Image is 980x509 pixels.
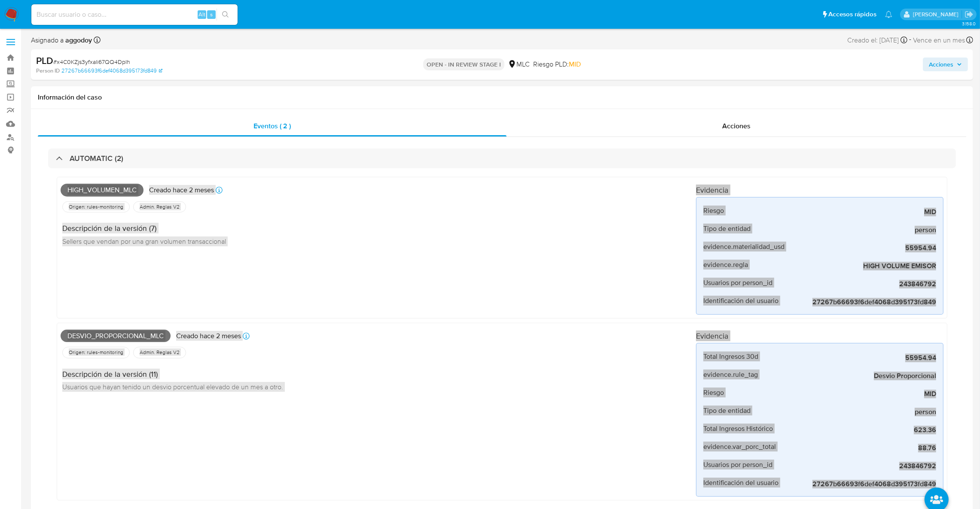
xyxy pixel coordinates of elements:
span: High_volumen_mlc [61,184,143,197]
h4: Descripción de la versión (11) [62,370,283,379]
span: Alt [198,10,205,18]
p: agustina.godoy@mercadolibre.com [913,10,962,18]
a: 27267b66693f6def4068d395173fd849 [61,67,162,75]
p: Creado hace 2 meses [149,185,214,195]
span: Desvio_proporcional_mlc [61,330,171,342]
input: Buscar usuario o caso... [31,9,238,20]
button: Acciones [923,58,968,71]
span: Eventos ( 2 ) [253,121,291,131]
span: MID [569,59,581,69]
p: Creado hace 2 meses [176,331,241,341]
span: Acciones [929,58,953,71]
span: # x4C0KZjs3yfxali67QQ4Dplh [53,58,130,66]
b: Person ID [36,67,60,75]
div: MLC [508,60,530,69]
span: Vence en un mes [913,36,965,45]
div: AUTOMATIC (2) [48,148,956,168]
span: Acciones [722,121,751,131]
h4: Descripción de la versión (7) [62,224,226,233]
span: Riesgo PLD: [533,60,581,69]
span: Admin. Reglas V2 [139,349,180,356]
span: Sellers que vendan por una gran volumen transaccional [62,236,226,246]
span: - [909,34,911,46]
h1: Información del caso [38,93,966,102]
span: Asignado a [31,36,92,45]
span: Usuarios que hayan tenido un desvio porcentual elevado de un mes a otro. [62,382,283,391]
button: search-icon [217,9,234,21]
span: s [210,10,213,18]
span: Origen: rules-monitoring [68,349,124,356]
b: PLD [36,54,53,67]
p: OPEN - IN REVIEW STAGE I [423,58,504,70]
span: Origen: rules-monitoring [68,203,124,210]
h3: AUTOMATIC (2) [70,154,123,163]
a: Salir [965,10,974,19]
span: Accesos rápidos [828,10,876,19]
span: Admin. Reglas V2 [139,203,180,210]
a: Notificaciones [885,11,892,18]
div: Creado el: [DATE] [847,34,907,46]
b: aggodoy [64,35,92,45]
